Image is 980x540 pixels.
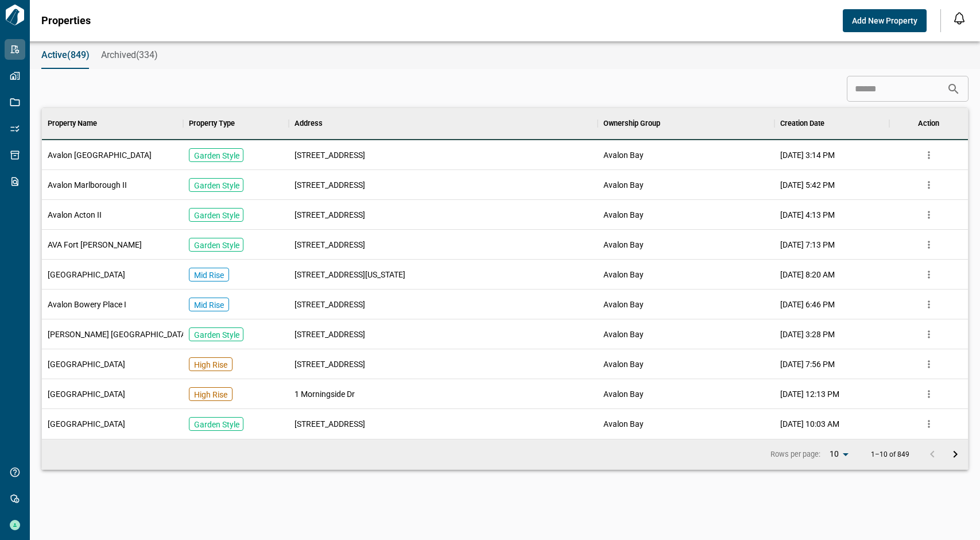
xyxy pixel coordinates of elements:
button: more [920,206,938,223]
span: [DATE] 7:13 PM [780,239,835,250]
p: Mid Rise [194,269,224,281]
div: Action [918,107,939,140]
span: Avalon Bay [603,418,644,430]
div: Ownership Group [598,107,774,140]
p: Garden Style [194,180,239,191]
span: [STREET_ADDRESS][US_STATE] [295,269,405,280]
span: Active(849) [41,49,90,61]
div: Property Type [183,107,289,140]
span: Avalon Bay [603,388,644,400]
button: more [920,385,938,403]
p: Garden Style [194,150,239,161]
span: Avalon Bay [603,269,644,280]
div: Ownership Group [603,107,660,140]
span: [STREET_ADDRESS] [295,239,365,250]
span: Avalon Acton II [48,209,102,221]
button: more [920,176,938,194]
span: [STREET_ADDRESS] [295,329,365,340]
span: Avalon [GEOGRAPHIC_DATA] [48,149,152,161]
span: Avalon Bay [603,209,644,221]
div: 10 [825,446,853,462]
span: Avalon Bowery Place I [48,299,126,310]
p: Garden Style [194,240,239,251]
span: Avalon Marlborough II [48,179,127,191]
span: [STREET_ADDRESS] [295,149,365,161]
span: [DATE] 7:56 PM [780,358,835,370]
span: [DATE] 3:14 PM [780,149,835,161]
button: more [920,296,938,313]
span: Properties [41,15,91,26]
p: High Rise [194,359,227,371]
div: Creation Date [774,107,889,140]
button: more [920,326,938,343]
span: [STREET_ADDRESS] [295,179,365,191]
div: Property Name [48,107,97,140]
span: Avalon Bay [603,358,644,370]
span: [STREET_ADDRESS] [295,418,365,430]
div: Creation Date [780,107,824,140]
p: Garden Style [194,419,239,430]
div: Action [889,107,969,140]
span: Avalon Bay [603,329,644,340]
span: Avalon Bay [603,149,644,161]
button: Go to next page [944,443,967,466]
span: 1 Morningside Dr [295,388,355,400]
span: [PERSON_NAME] [GEOGRAPHIC_DATA] [48,329,188,340]
p: 1–10 of 849 [871,451,909,458]
p: Rows per page: [770,449,820,460]
button: Open notification feed [950,9,969,28]
p: Mid Rise [194,299,224,311]
span: [DATE] 12:13 PM [780,388,839,400]
span: [GEOGRAPHIC_DATA] [48,388,125,400]
span: [DATE] 5:42 PM [780,179,835,191]
span: [DATE] 10:03 AM [780,418,839,430]
span: [GEOGRAPHIC_DATA] [48,269,125,280]
span: [GEOGRAPHIC_DATA] [48,358,125,370]
span: [STREET_ADDRESS] [295,299,365,310]
p: High Rise [194,389,227,400]
div: Property Type [189,107,235,140]
div: Property Name [42,107,183,140]
span: [GEOGRAPHIC_DATA] [48,418,125,430]
button: more [920,415,938,433]
button: more [920,266,938,283]
p: Garden Style [194,210,239,221]
div: base tabs [30,41,980,69]
span: Archived(334) [101,49,158,61]
div: Address [295,107,323,140]
span: [DATE] 8:20 AM [780,269,835,280]
button: more [920,236,938,253]
span: Avalon Bay [603,239,644,250]
button: more [920,146,938,164]
span: [STREET_ADDRESS] [295,209,365,221]
span: [DATE] 3:28 PM [780,329,835,340]
span: [DATE] 6:46 PM [780,299,835,310]
button: more [920,356,938,373]
button: Add New Property [843,9,927,32]
span: Add New Property [852,15,917,26]
span: [DATE] 4:13 PM [780,209,835,221]
span: Avalon Bay [603,179,644,191]
div: Address [289,107,598,140]
span: Avalon Bay [603,299,644,310]
span: [STREET_ADDRESS] [295,358,365,370]
span: AVA Fort [PERSON_NAME] [48,239,142,250]
p: Garden Style [194,329,239,341]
